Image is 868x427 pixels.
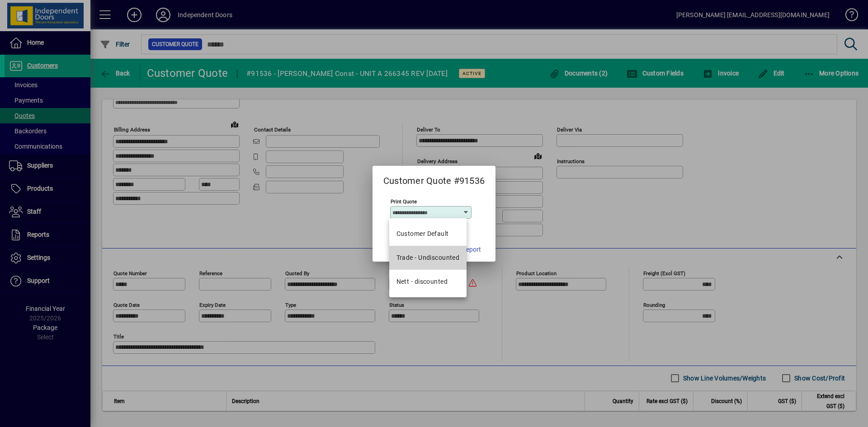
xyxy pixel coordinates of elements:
[396,277,448,286] div: Nett - discounted
[373,166,495,188] h2: Customer Quote #91536
[389,246,467,270] mat-option: Trade - Undiscounted
[389,270,467,294] mat-option: Nett - discounted
[391,198,417,204] mat-label: Print Quote
[396,253,460,263] div: Trade - Undiscounted
[396,229,449,239] span: Customer Default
